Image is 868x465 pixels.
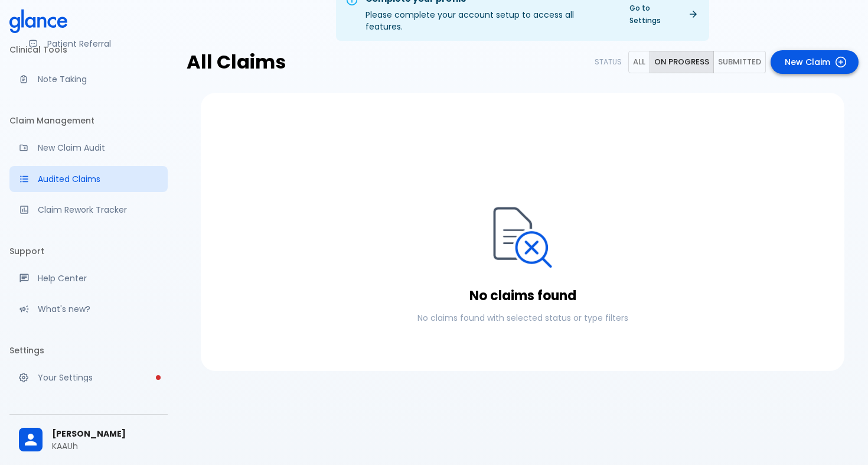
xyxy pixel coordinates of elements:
[713,51,766,74] button: Submitted
[38,73,158,85] p: Note Taking
[38,204,158,216] p: Claim Rework Tracker
[9,365,168,391] a: Please complete account setup
[38,372,158,383] p: Your Settings
[595,57,624,67] span: STATUS
[493,206,552,268] img: Prescription Bottle
[9,135,168,161] a: Audit a new claim
[9,35,168,64] li: Clinical Tools
[9,197,168,223] a: Monitor progress of claim corrections
[38,272,158,284] p: Help Center
[628,51,766,74] div: outlined primary button group
[52,440,158,452] p: KAAUh
[9,106,168,135] li: Claim Management
[628,51,650,74] button: All
[417,312,628,324] p: No claims found with selected status or type filters
[771,50,859,74] a: New Claim
[9,420,168,460] div: [PERSON_NAME]KAAUh
[469,288,576,304] h3: No claims found
[38,173,158,185] p: Audited Claims
[650,51,714,74] button: On progress
[52,428,158,440] span: [PERSON_NAME]
[9,296,168,322] div: Recent updates and feature releases
[9,265,168,291] a: Get help from our support team
[9,66,168,92] a: Advanced note-taking
[9,166,168,192] a: View audited claims
[38,303,158,315] p: What's new?
[187,51,286,73] h2: All Claims
[9,237,168,265] li: Support
[9,336,168,365] li: Settings
[38,142,158,154] p: New Claim Audit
